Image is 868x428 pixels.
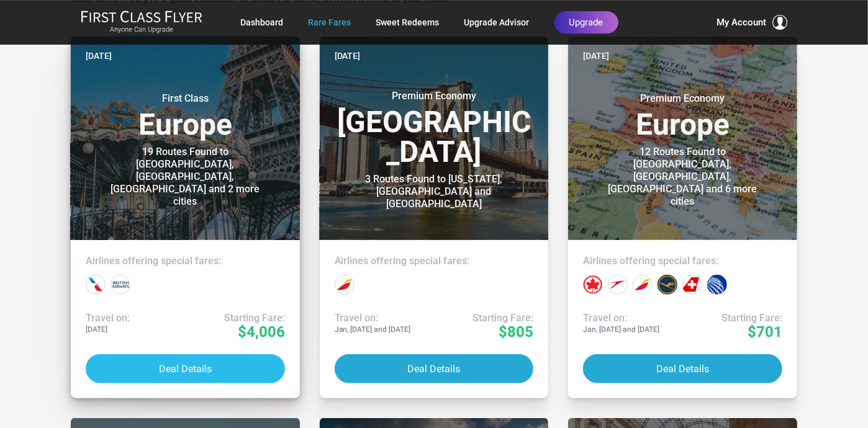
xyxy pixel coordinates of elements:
[583,49,609,63] time: [DATE]
[335,90,534,167] h3: [GEOGRAPHIC_DATA]
[633,275,653,295] div: Iberia
[86,255,285,267] h4: Airlines offering special fares:
[707,275,727,295] div: United
[309,11,351,33] a: Rare Fares
[107,92,263,105] small: First Class
[81,10,202,35] a: First Class FlyerAnyone Can Upgrade
[86,275,106,295] div: American Airlines
[605,92,761,105] small: Premium Economy
[583,275,603,295] div: Air Canada
[376,11,440,33] a: Sweet Redeems
[682,275,702,295] div: Swiss
[583,255,782,267] h4: Airlines offering special fares:
[241,11,284,33] a: Dashboard
[71,37,300,398] a: [DATE]First ClassEurope19 Routes Found to [GEOGRAPHIC_DATA], [GEOGRAPHIC_DATA], [GEOGRAPHIC_DATA]...
[335,354,534,383] button: Deal Details
[86,92,285,140] h3: Europe
[658,275,677,295] div: Lufthansa
[568,37,797,398] a: [DATE]Premium EconomyEurope12 Routes Found to [GEOGRAPHIC_DATA], [GEOGRAPHIC_DATA], [GEOGRAPHIC_D...
[86,49,112,63] time: [DATE]
[107,146,263,208] div: 19 Routes Found to [GEOGRAPHIC_DATA], [GEOGRAPHIC_DATA], [GEOGRAPHIC_DATA] and 2 more cities
[335,255,534,267] h4: Airlines offering special fares:
[554,11,618,33] a: Upgrade
[464,11,530,33] a: Upgrade Advisor
[81,25,202,34] small: Anyone Can Upgrade
[335,275,355,295] div: Iberia
[111,275,130,295] div: British Airways
[583,92,782,140] h3: Europe
[356,173,512,210] div: 3 Routes Found to [US_STATE], [GEOGRAPHIC_DATA] and [GEOGRAPHIC_DATA]
[717,15,787,30] button: My Account
[608,275,628,295] div: Austrian Airlines‎
[335,49,361,63] time: [DATE]
[605,146,761,208] div: 12 Routes Found to [GEOGRAPHIC_DATA], [GEOGRAPHIC_DATA], [GEOGRAPHIC_DATA] and 6 more cities
[583,354,782,383] button: Deal Details
[86,354,285,383] button: Deal Details
[320,37,549,398] a: [DATE]Premium Economy[GEOGRAPHIC_DATA]3 Routes Found to [US_STATE], [GEOGRAPHIC_DATA] and [GEOGRA...
[356,90,512,102] small: Premium Economy
[717,15,766,30] span: My Account
[81,10,202,23] img: First Class Flyer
